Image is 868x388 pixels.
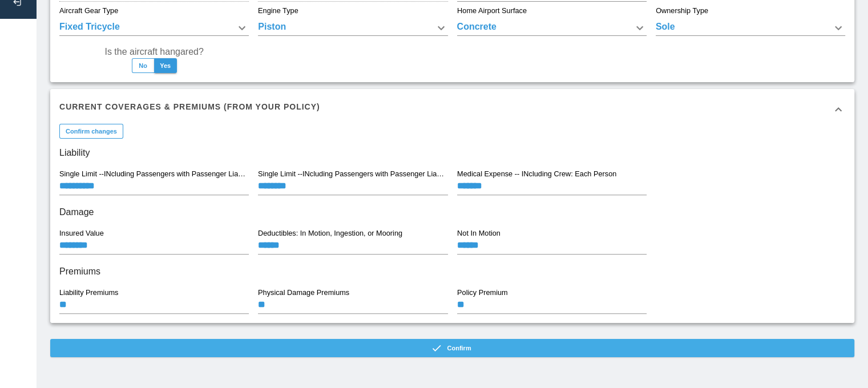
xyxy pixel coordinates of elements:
label: Insured Value [59,228,104,239]
div: Sole [656,20,845,36]
div: Concrete [457,20,647,36]
h6: Damage [59,204,845,220]
button: Confirm [50,339,854,357]
label: Policy Premium [457,288,508,298]
button: No [132,58,155,73]
label: Physical Damage Premiums [258,288,349,298]
h6: Current Coverages & Premiums (from your policy) [59,100,320,113]
label: Engine Type [258,6,298,16]
label: Liability Premiums [59,288,118,298]
label: Single Limit --INcluding Passengers with Passenger Liability limited internally to: Each Person [258,169,447,179]
label: Is the aircraft hangared? [104,45,203,58]
label: Deductibles: In Motion, Ingestion, or Mooring [258,228,402,239]
label: Not In Motion [457,228,500,239]
button: Confirm changes [59,124,123,139]
label: Aircraft Gear Type [59,6,118,16]
button: Yes [154,58,177,73]
h6: Liability [59,145,845,161]
label: Single Limit --INcluding Passengers with Passenger Liability limited internally to: Each Occurrence [59,169,248,179]
h6: Premiums [59,264,845,280]
label: Ownership Type [656,6,708,16]
label: Home Airport Surface [457,6,527,16]
div: Current Coverages & Premiums (from your policy) [50,89,854,130]
div: Fixed Tricycle [59,20,249,36]
label: Medical Expense -- INcluding Crew: Each Person [457,169,616,179]
div: Piston [258,20,447,36]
